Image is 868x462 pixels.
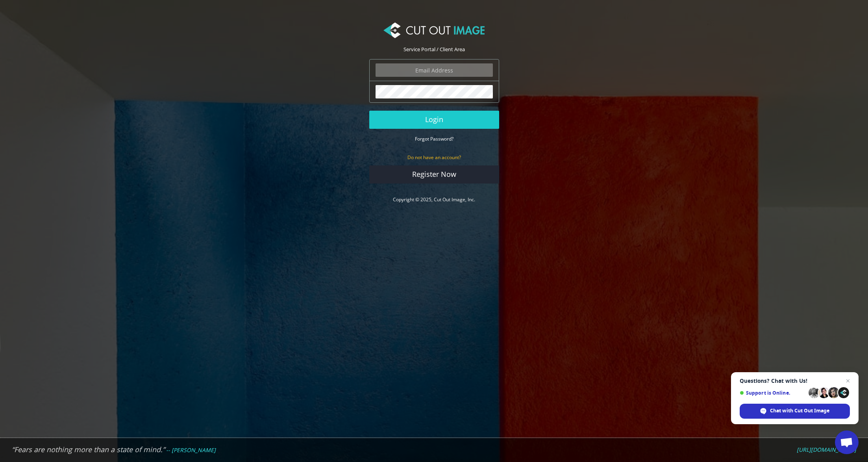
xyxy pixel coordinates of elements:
a: [URL][DOMAIN_NAME] [797,446,856,453]
em: -- [PERSON_NAME] [166,446,216,454]
div: Chat with Cut Out Image [740,404,850,419]
span: Service Portal / Client Area [403,46,465,53]
span: Chat with Cut Out Image [770,407,829,414]
input: Email Address [376,63,493,77]
em: [URL][DOMAIN_NAME] [797,446,856,453]
span: Close chat [843,376,853,386]
a: Register Now [369,165,499,184]
a: Copyright © 2025, Cut Out Image, Inc. [393,196,475,203]
button: Login [369,111,499,129]
a: Forgot Password? [415,135,453,142]
em: “Fears are nothing more than a state of mind.” [12,445,165,454]
small: Do not have an account? [407,154,461,161]
img: Cut Out Image [383,22,484,38]
div: Open chat [835,430,859,454]
span: Support is Online. [740,390,806,396]
span: Questions? Chat with Us! [740,378,850,384]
